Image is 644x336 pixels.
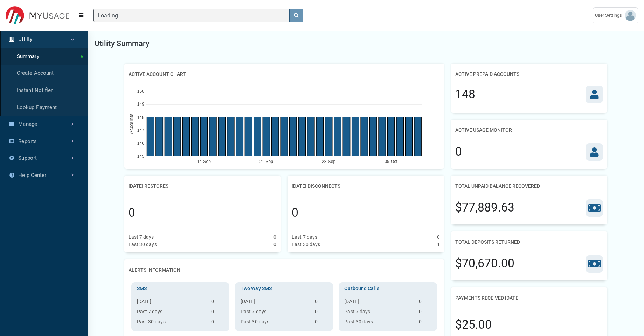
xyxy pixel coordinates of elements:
th: Past 30 days [341,318,416,328]
th: Past 30 days [134,318,208,328]
h2: [DATE] Restores [129,180,168,193]
span: User Settings [595,12,625,19]
td: 0 [416,318,434,328]
td: 0 [208,298,227,308]
div: Last 30 days [129,241,157,248]
h2: [DATE] Disconnects [292,180,340,193]
h3: SMS [134,285,227,292]
th: [DATE] [341,298,416,308]
div: 0 [273,234,276,241]
th: Past 30 days [238,318,312,328]
h2: Total Deposits Returned [455,236,520,249]
div: $77,889.63 [455,199,514,216]
div: $25.00 [455,316,492,334]
h2: Active Account Chart [129,68,186,81]
td: 0 [312,318,330,328]
h2: Active Prepaid Accounts [455,68,519,81]
th: [DATE] [134,298,208,308]
div: $70,670.00 [455,255,514,272]
td: 0 [416,308,434,318]
button: search [289,9,303,22]
div: 0 [437,234,440,241]
h2: Total Unpaid Balance Recovered [455,180,540,193]
input: Search [93,9,290,22]
td: 0 [312,298,330,308]
th: Past 7 days [341,308,416,318]
div: 0 [273,241,276,248]
h2: Payments Received [DATE] [455,292,520,305]
div: 148 [455,86,475,103]
div: 0 [455,143,462,160]
div: Last 30 days [292,241,320,248]
th: Past 7 days [238,308,312,318]
div: 0 [129,204,135,222]
td: 0 [208,318,227,328]
h3: Outbound Calls [341,285,434,292]
h2: Active Usage Monitor [455,124,512,137]
div: Last 7 days [292,234,317,241]
th: Past 7 days [134,308,208,318]
img: ESITESTV3 Logo [6,6,69,25]
td: 0 [208,308,227,318]
div: 1 [437,241,440,248]
h1: Utility Summary [95,38,150,49]
div: 0 [292,204,298,222]
button: Menu [75,9,88,22]
td: 0 [312,308,330,318]
div: Last 7 days [129,234,154,241]
th: [DATE] [238,298,312,308]
h2: Alerts Information [129,264,180,277]
a: User Settings [593,7,638,23]
td: 0 [416,298,434,308]
h3: Two Way SMS [238,285,330,292]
